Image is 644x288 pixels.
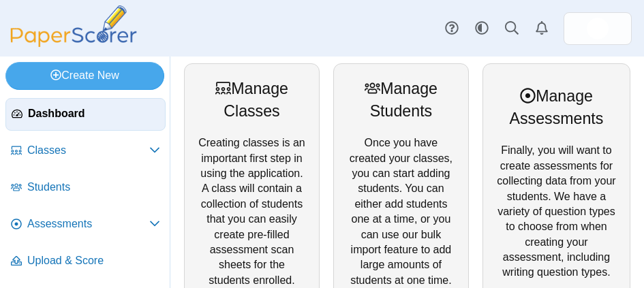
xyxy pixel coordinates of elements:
[5,135,166,167] a: Classes
[28,106,159,121] span: Dashboard
[5,37,142,49] a: PaperScorer
[198,78,305,122] div: Manage Classes
[5,98,166,131] a: Dashboard
[5,245,166,278] a: Upload & Score
[27,143,149,158] span: Classes
[587,18,609,39] span: Casey Shaffer
[564,12,632,45] a: ps.08Dk8HiHb5BR1L0X
[5,62,164,89] a: Create New
[497,85,616,129] div: Manage Assessments
[348,78,455,122] div: Manage Students
[5,172,166,204] a: Students
[5,208,166,241] a: Assessments
[587,18,609,39] img: ps.08Dk8HiHb5BR1L0X
[5,5,142,47] img: PaperScorer
[27,217,149,231] span: Assessments
[27,180,160,195] span: Students
[527,14,557,44] a: Alerts
[27,253,160,268] span: Upload & Score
